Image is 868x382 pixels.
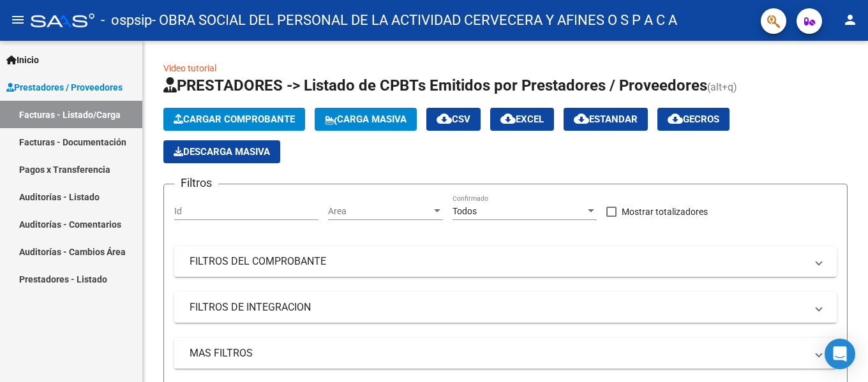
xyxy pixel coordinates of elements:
[163,77,707,94] span: PRESTADORES -> Listado de CPBTs Emitidos por Prestadores / Proveedores
[574,111,589,126] mat-icon: cloud_download
[668,114,719,125] span: Gecros
[500,111,516,126] mat-icon: cloud_download
[6,80,123,94] span: Prestadores / Proveedores
[190,300,806,314] mat-panel-title: FILTROS DE INTEGRACION
[174,146,270,158] span: Descarga Masiva
[490,108,554,131] button: EXCEL
[174,246,837,277] mat-expansion-panel-header: FILTROS DEL COMPROBANTE
[453,206,477,216] span: Todos
[564,108,648,131] button: Estandar
[10,12,26,27] mat-icon: menu
[668,111,683,126] mat-icon: cloud_download
[315,108,417,131] button: Carga Masiva
[574,114,638,125] span: Estandar
[500,114,544,125] span: EXCEL
[426,108,481,131] button: CSV
[163,108,305,131] button: Cargar Comprobante
[437,114,470,125] span: CSV
[174,338,837,369] mat-expansion-panel-header: MAS FILTROS
[707,81,737,93] span: (alt+q)
[190,254,806,268] mat-panel-title: FILTROS DEL COMPROBANTE
[842,12,858,27] mat-icon: person
[101,6,152,34] span: - ospsip
[657,108,730,131] button: Gecros
[163,140,280,163] app-download-masive: Descarga masiva de comprobantes (adjuntos)
[174,174,218,192] h3: Filtros
[325,114,407,125] span: Carga Masiva
[437,111,452,126] mat-icon: cloud_download
[328,206,431,217] span: Area
[152,6,677,34] span: - OBRA SOCIAL DEL PERSONAL DE LA ACTIVIDAD CERVECERA Y AFINES O S P A C A
[163,63,216,73] a: Video tutorial
[622,204,708,219] span: Mostrar totalizadores
[174,114,295,125] span: Cargar Comprobante
[6,53,39,67] span: Inicio
[174,292,837,323] mat-expansion-panel-header: FILTROS DE INTEGRACION
[163,140,280,163] button: Descarga Masiva
[190,346,806,360] mat-panel-title: MAS FILTROS
[825,339,855,369] div: Open Intercom Messenger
